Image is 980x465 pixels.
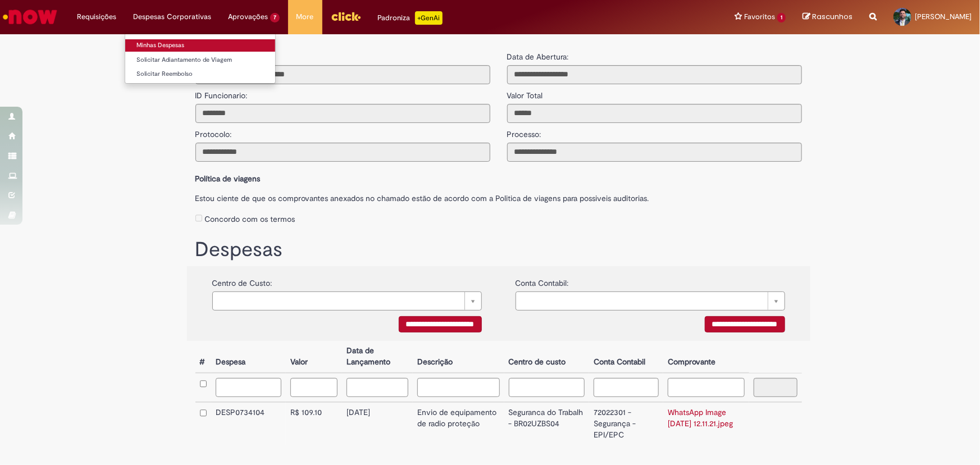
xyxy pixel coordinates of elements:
[507,51,569,62] label: Data de Abertura:
[211,402,285,445] td: DESP0734104
[1,6,59,28] img: ServiceNow
[803,12,853,22] a: Rascunhos
[77,11,116,22] span: Requisições
[915,12,972,21] span: [PERSON_NAME]
[212,272,272,289] label: Centro de Custo:
[195,123,232,140] label: Protocolo:
[286,402,342,445] td: R$ 109.10
[228,11,268,22] span: Aprovações
[195,174,261,184] b: Política de viagens
[212,291,482,311] a: Limpar campo {0}
[415,11,443,25] p: +GenAi
[133,11,211,22] span: Despesas Corporativas
[516,291,785,311] a: Limpar campo {0}
[211,341,285,373] th: Despesa
[342,341,413,373] th: Data de Lançamento
[516,272,569,289] label: Conta Contabil:
[195,341,212,373] th: #
[507,123,541,140] label: Processo:
[668,407,733,428] a: WhatsApp Image [DATE] 12.11.21.jpeg
[413,402,504,445] td: Envio de equipamento de radio proteção
[507,84,543,101] label: Valor Total
[125,34,276,84] ul: Despesas Corporativas
[504,402,589,445] td: Seguranca do Trabalh - BR02UZBS04
[663,341,749,373] th: Comprovante
[195,187,802,204] label: Estou ciente de que os comprovantes anexados no chamado estão de acordo com a Politica de viagens...
[195,84,248,101] label: ID Funcionario:
[331,8,361,25] img: click_logo_yellow_360x200.png
[125,39,275,52] a: Minhas Despesas
[342,402,413,445] td: [DATE]
[125,54,275,66] a: Solicitar Adiantamento de Viagem
[204,213,295,225] label: Concordo com os termos
[413,341,504,373] th: Descrição
[589,341,663,373] th: Conta Contabil
[286,341,342,373] th: Valor
[125,68,275,80] a: Solicitar Reembolso
[663,402,749,445] td: WhatsApp Image [DATE] 12.11.21.jpeg
[378,11,443,25] div: Padroniza
[777,13,786,22] span: 1
[195,239,802,261] h1: Despesas
[270,13,280,22] span: 7
[504,341,589,373] th: Centro de custo
[744,11,775,22] span: Favoritos
[812,11,853,22] span: Rascunhos
[297,11,314,22] span: More
[589,402,663,445] td: 72022301 - Segurança - EPI/EPC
